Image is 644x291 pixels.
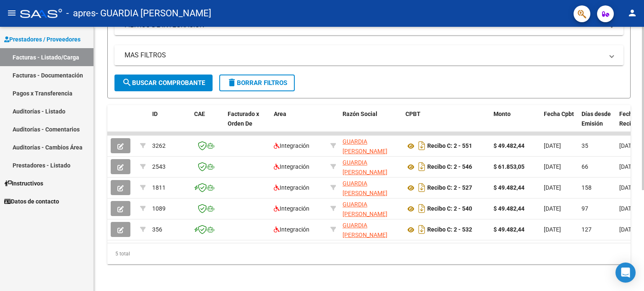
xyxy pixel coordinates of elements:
div: 5 total [107,243,631,264]
span: 2543 [152,163,166,170]
span: 35 [582,142,588,149]
span: [DATE] [619,184,636,191]
span: Integración [274,142,309,149]
span: Facturado x Orden De [228,111,259,127]
span: [DATE] [619,205,636,212]
span: 1089 [152,205,166,212]
datatable-header-cell: Días desde Emisión [578,105,616,142]
strong: Recibo C: 2 - 546 [427,164,472,170]
span: Fecha Cpbt [544,111,574,117]
datatable-header-cell: CPBT [402,105,490,142]
div: 27299542985 [343,137,399,155]
span: CAE [194,111,205,117]
strong: Recibo C: 2 - 540 [427,206,472,212]
span: Integración [274,163,309,170]
span: Prestadores / Proveedores [4,35,80,44]
span: GUARDIA [PERSON_NAME] [343,180,387,196]
div: 27299542985 [343,200,399,217]
mat-icon: delete [227,77,237,88]
mat-icon: search [122,77,132,88]
span: [DATE] [544,205,561,212]
span: 158 [582,184,592,191]
span: 356 [152,226,162,233]
i: Descargar documento [416,223,427,236]
span: [DATE] [619,163,636,170]
span: [DATE] [619,142,636,149]
span: [DATE] [619,226,636,233]
mat-expansion-panel-header: MAS FILTROS [114,45,623,65]
span: GUARDIA [PERSON_NAME] [343,222,387,238]
span: Buscar Comprobante [122,79,205,87]
datatable-header-cell: Fecha Cpbt [540,105,578,142]
i: Descargar documento [416,181,427,194]
span: ID [152,111,158,117]
strong: $ 49.482,44 [493,184,525,191]
span: GUARDIA [PERSON_NAME] [343,201,387,217]
datatable-header-cell: ID [149,105,191,142]
strong: $ 49.482,44 [493,226,525,233]
datatable-header-cell: Razón Social [339,105,402,142]
div: 27299542985 [343,179,399,196]
strong: $ 61.853,05 [493,163,525,170]
span: CPBT [405,111,421,117]
span: Integración [274,226,309,233]
strong: $ 49.482,44 [493,142,525,149]
span: 127 [582,226,592,233]
button: Borrar Filtros [219,75,295,91]
datatable-header-cell: Area [270,105,327,142]
span: - GUARDIA [PERSON_NAME] [96,4,211,23]
span: - apres [66,4,96,23]
span: GUARDIA [PERSON_NAME] [343,159,387,175]
strong: Recibo C: 2 - 551 [427,143,472,149]
span: [DATE] [544,226,561,233]
strong: Recibo C: 2 - 532 [427,227,472,233]
mat-icon: person [627,8,637,18]
span: Borrar Filtros [227,79,287,87]
span: Datos de contacto [4,197,59,206]
span: Instructivos [4,179,43,188]
span: [DATE] [544,142,561,149]
mat-panel-title: MAS FILTROS [125,51,603,60]
span: GUARDIA [PERSON_NAME] [343,138,387,155]
i: Descargar documento [416,202,427,215]
div: Open Intercom Messenger [615,263,636,283]
strong: Recibo C: 2 - 527 [427,185,472,191]
span: 97 [582,205,588,212]
div: 27299542985 [343,221,399,238]
button: Buscar Comprobante [114,75,213,91]
span: Razón Social [343,111,377,117]
span: Integración [274,205,309,212]
span: Area [274,111,286,117]
span: Monto [493,111,511,117]
span: Integración [274,184,309,191]
datatable-header-cell: Monto [490,105,540,142]
span: Días desde Emisión [582,111,611,127]
span: [DATE] [544,163,561,170]
span: 1811 [152,184,166,191]
span: [DATE] [544,184,561,191]
i: Descargar documento [416,160,427,173]
strong: $ 49.482,44 [493,205,525,212]
datatable-header-cell: CAE [191,105,224,142]
datatable-header-cell: Facturado x Orden De [224,105,270,142]
div: 27299542985 [343,158,399,175]
i: Descargar documento [416,139,427,152]
mat-icon: menu [7,8,17,18]
span: Fecha Recibido [619,111,643,127]
span: 66 [582,163,588,170]
span: 3262 [152,142,166,149]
